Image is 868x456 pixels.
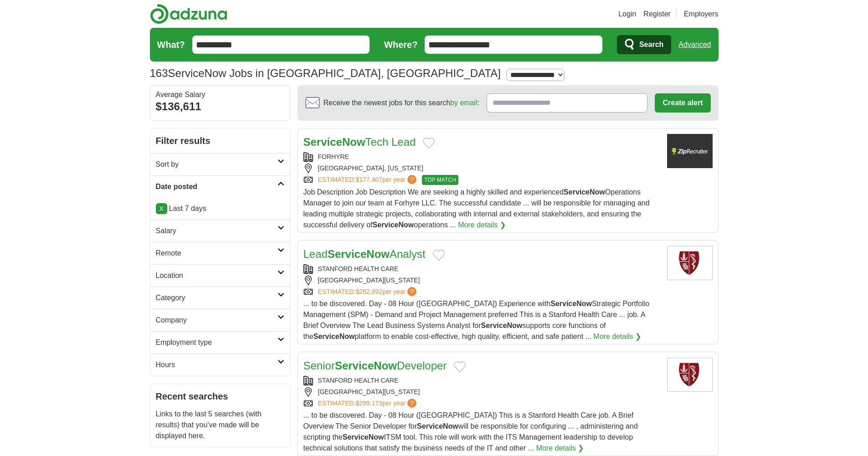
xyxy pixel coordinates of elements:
h2: Date posted [156,181,277,192]
span: 163 [150,65,168,82]
a: Hours [150,354,290,376]
a: Advanced [678,36,711,54]
span: Job Description Job Description We are seeking a highly skilled and experienced Operations Manage... [303,188,650,229]
img: Stanford Health Care logo [667,246,713,280]
h2: Remote [156,248,277,259]
span: ? [407,399,416,408]
a: More details ❯ [593,331,641,342]
button: Add to favorite jobs [433,250,445,261]
span: $177,407 [355,176,382,183]
strong: ServiceNow [313,333,355,340]
img: Company logo [667,134,713,168]
strong: ServiceNow [335,359,397,372]
a: ESTIMATED:$177,407per year? [318,175,419,185]
span: $282,892 [355,288,382,295]
span: Search [639,36,663,54]
span: ... to be discovered. Day - 08 Hour ([GEOGRAPHIC_DATA]) This is a Stanford Health Care job. A Bri... [303,411,638,452]
a: Employers [684,9,719,20]
a: Category [150,287,290,309]
strong: ServiceNow [417,422,458,430]
strong: ServiceNow [303,136,365,148]
div: [GEOGRAPHIC_DATA], [US_STATE] [303,164,660,173]
button: Add to favorite jobs [454,361,466,372]
h1: ServiceNow Jobs in [GEOGRAPHIC_DATA], [GEOGRAPHIC_DATA] [150,67,501,79]
span: $299,173 [355,400,382,407]
h2: Category [156,292,277,303]
a: Sort by [150,153,290,175]
span: Receive the newest jobs for this search : [324,97,479,108]
a: ServiceNowTech Lead [303,136,416,148]
a: Login [618,9,636,20]
a: ESTIMATED:$282,892per year? [318,287,419,297]
h2: Sort by [156,159,277,170]
a: Employment type [150,331,290,354]
button: Add to favorite jobs [423,138,435,149]
a: ESTIMATED:$299,173per year? [318,399,419,408]
strong: ServiceNow [481,322,523,329]
a: Date posted [150,175,290,198]
a: Salary [150,220,290,242]
a: More details ❯ [458,220,506,231]
a: X [156,203,167,214]
a: STANFORD HEALTH CARE [318,377,399,384]
a: Company [150,309,290,331]
label: What? [157,38,185,51]
div: [GEOGRAPHIC_DATA][US_STATE] [303,276,660,285]
a: Location [150,264,290,287]
div: FORHYRE [303,152,660,162]
strong: ServiceNow [328,248,390,260]
strong: ServiceNow [373,221,414,229]
strong: ServiceNow [550,300,592,307]
img: Stanford Health Care logo [667,358,713,392]
strong: ServiceNow [343,433,384,441]
h2: Location [156,270,277,281]
span: ? [407,175,416,184]
a: Register [643,9,671,20]
div: [GEOGRAPHIC_DATA][US_STATE] [303,387,660,397]
a: LeadServiceNowAnalyst [303,248,426,260]
p: Last 7 days [156,203,284,214]
a: SeniorServiceNowDeveloper [303,359,447,372]
span: ? [407,287,416,296]
p: Links to the last 5 searches (with results) that you've made will be displayed here. [156,409,284,441]
h2: Recent searches [156,389,284,403]
a: STANFORD HEALTH CARE [318,265,399,272]
label: Where? [384,38,417,51]
a: More details ❯ [536,443,584,454]
a: by email [450,99,478,107]
a: Remote [150,242,290,264]
div: $136,611 [156,98,284,115]
button: Search [617,35,671,54]
span: TOP MATCH [422,175,458,185]
span: ... to be discovered. Day - 08 Hour ([GEOGRAPHIC_DATA]) Experience with Strategic Portfolio Manag... [303,300,650,340]
h2: Hours [156,359,277,370]
img: Adzuna logo [150,4,227,24]
strong: ServiceNow [564,188,605,196]
h2: Employment type [156,337,277,348]
h2: Salary [156,225,277,236]
div: Average Salary [156,91,284,98]
button: Create alert [655,93,710,113]
h2: Company [156,315,277,326]
h2: Filter results [150,128,290,153]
